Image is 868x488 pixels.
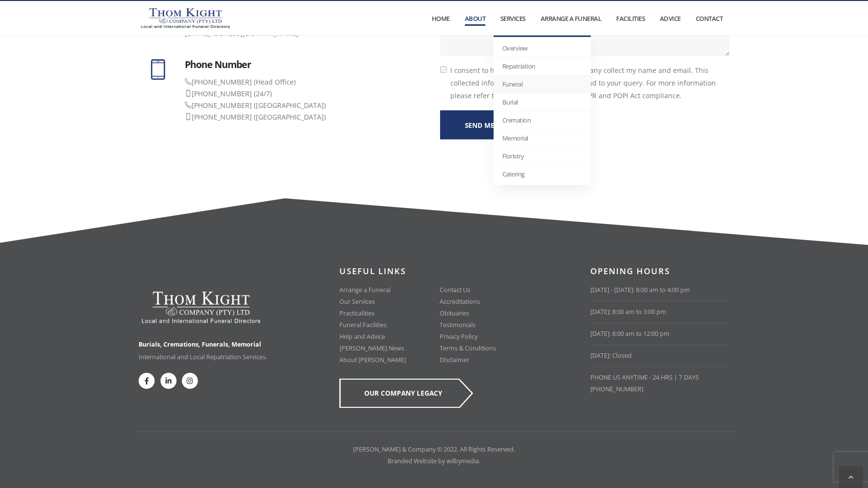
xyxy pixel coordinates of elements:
img: Thom Kight Nationwide and International Funeral Directors [139,6,232,30]
strong: Burials, Cremations, Funerals, Memorial [139,340,261,349]
a: [DATE]: 8:00 am to 12:00 pm [590,330,670,338]
a: PHONE US ANYTIME - 24 HRS | 7 DAYS[PHONE_NUMBER] [590,373,699,393]
a: [PHONE_NUMBER] (Head Office) [185,77,296,87]
a: Funeral [494,75,591,93]
a: Funeral Facilities [339,321,387,329]
h4: OPENING HOURS [590,264,729,278]
a: Contact Us [440,286,470,294]
a: About [PERSON_NAME] [339,356,406,364]
a: Floristry [494,147,591,165]
p: International and Local Repatriation Services. [139,351,278,364]
button: Send Message [440,111,544,140]
a: Arrange a Funeral [339,286,390,294]
a: [DATE]: 8:00 am to 3:00 pm [590,308,666,316]
a: Repatriation [494,57,591,75]
a: Services [494,1,533,35]
a: Arrange a Funeral [533,1,608,35]
a: Memorial [494,129,591,147]
a: [DATE] - [DATE]: 8:00 am to 4:00 pm [590,286,690,294]
a: [PHONE_NUMBER] ([GEOGRAPHIC_DATA]) [185,112,326,122]
a: Accreditations [440,297,480,306]
a: Home [425,1,457,35]
a: Practicalities [339,309,374,317]
h3: Phone Number [185,59,428,72]
a: Privacy Policy [440,332,478,341]
a: [PERSON_NAME] News [339,344,404,352]
a: Catering [494,165,591,183]
a: Advice [653,1,688,35]
a: Help and Advice [339,332,385,341]
a: About [458,1,492,35]
a: Overview [494,39,591,57]
a: Cremation [494,111,591,129]
a: [PHONE_NUMBER] ([GEOGRAPHIC_DATA]) [185,101,326,110]
a: OUR COMPANY LEGACY [339,379,472,408]
a: [PHONE_NUMBER] (24/7) [185,89,272,98]
a: Instagram [182,373,198,389]
li: [PERSON_NAME] & Company © 2022. All Rights Reserved. [139,444,730,455]
img: Thom Kight & Company [139,288,263,327]
a: Branded Website by wilbymedia. [388,457,480,465]
a: Obituaries [440,309,469,317]
a: Facilities [609,1,652,35]
a: Facebook [139,373,155,389]
a: Burial [494,93,591,111]
a: [DATE]: Closed [590,351,632,360]
a: Twitter [160,373,177,389]
a: Terms & Conditions [440,344,496,352]
a: Testimonials [440,321,476,329]
label: I consent to have [PERSON_NAME] & Company collect my name and email. This collected information w... [450,64,730,102]
a: Our Services [339,297,375,306]
a: Contact [689,1,729,35]
a: Disclaimer [440,356,469,364]
h4: USEFUL LINKS [339,264,529,278]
